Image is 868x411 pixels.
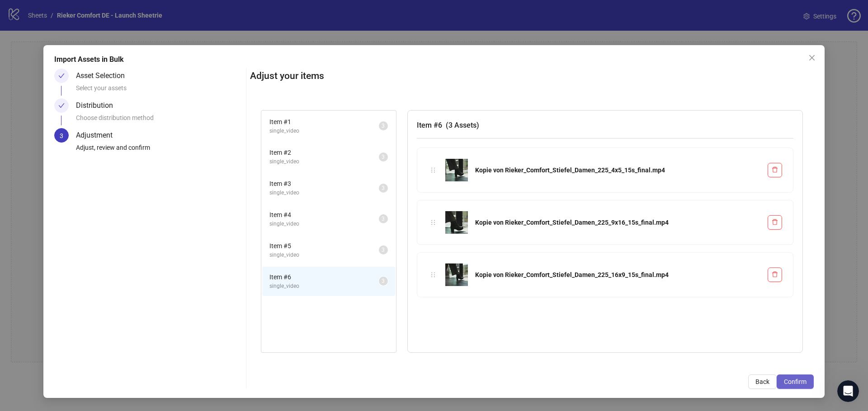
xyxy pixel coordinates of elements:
[28,296,36,303] button: Gif picker
[772,219,778,225] span: delete
[269,117,379,127] span: Item # 1
[748,374,777,389] button: Back
[269,148,379,157] span: Item # 2
[6,4,23,21] button: go back
[475,217,760,227] div: Kopie von Rieker_Comfort_Stiefel_Damen_225_9x16_15s_final.mp4
[445,159,468,181] img: Kopie von Rieker_Comfort_Stiefel_Damen_225_4x5_15s_final.mp4
[43,296,50,303] button: Upload attachment
[14,44,141,71] div: Welcome to [DOMAIN_NAME]! 🎉 You’re all set to start launching ads effortlessly.
[14,212,141,230] div: Cheers, [PERSON_NAME]
[805,51,819,65] button: Close
[382,154,385,160] span: 3
[772,271,778,277] span: delete
[269,272,379,282] span: Item # 6
[54,54,814,65] div: Import Assets in Bulk
[379,214,388,223] sup: 3
[445,263,468,286] img: Kopie von Rieker_Comfort_Stiefel_Damen_225_16x9_15s_final.mp4
[76,113,242,128] div: Choose distribution method
[446,121,479,129] span: ( 3 Assets )
[768,268,782,282] button: Delete
[155,292,170,306] button: Send a message…
[14,31,141,40] div: Hi [PERSON_NAME],
[159,4,175,20] div: Close
[14,75,141,84] div: Here’s what to do next:
[14,199,141,208] div: Let’s simplify ad uploading together!
[269,251,379,259] span: single_video
[51,98,99,105] a: Documentation
[428,270,438,280] div: holder
[379,277,388,286] sup: 3
[379,245,388,254] sup: 3
[269,220,379,228] span: single_video
[22,177,81,185] b: Launch Your Ads
[382,247,385,253] span: 3
[428,165,438,175] div: holder
[382,185,385,191] span: 3
[475,165,760,175] div: Kopie von Rieker_Comfort_Stiefel_Damen_225_4x5_15s_final.mp4
[76,98,120,113] div: Distribution
[772,166,778,173] span: delete
[14,120,141,173] div: 2️⃣ – Need a personal touch? Schedule a call with me or one of my colleagues for a customized wal...
[269,179,379,189] span: Item # 3
[250,69,814,83] h2: Adjust your items
[430,272,436,278] span: holder
[445,211,468,234] img: Kopie von Rieker_Comfort_Stiefel_Damen_225_9x16_15s_final.mp4
[379,121,388,130] sup: 3
[60,132,63,139] span: 3
[14,88,141,115] div: 1️⃣ – Explore our to learn how to make the most of [DOMAIN_NAME].
[269,241,379,251] span: Item # 5
[379,184,388,193] sup: 3
[14,296,21,303] button: Emoji picker
[269,127,379,135] span: single_video
[76,143,242,158] div: Adjust, review and confirm
[768,163,782,177] button: Delete
[382,278,385,284] span: 3
[379,152,388,162] sup: 3
[768,215,782,230] button: Delete
[784,378,807,385] span: Confirm
[8,277,173,292] textarea: Message…
[269,189,379,197] span: single_video
[76,128,120,143] div: Adjustment
[837,380,859,402] iframe: Intercom live chat
[808,54,816,61] span: close
[382,123,385,129] span: 3
[14,235,141,261] div: PS: This message, obviously, is automated, but if you reply it does get back to me or a colleague...
[269,210,379,220] span: Item # 4
[14,177,141,194] div: 3️⃣ – Dive in and start launching your ads right away!
[26,5,40,19] div: Profile image for Simon
[76,69,132,83] div: Asset Selection
[475,270,760,280] div: Kopie von Rieker_Comfort_Stiefel_Damen_225_16x9_15s_final.mp4
[428,217,438,227] div: holder
[269,157,379,166] span: single_video
[58,102,65,109] span: check
[58,73,65,79] span: check
[14,268,89,274] div: [PERSON_NAME] • 22h ago
[76,83,242,98] div: Select your assets
[22,89,123,96] b: Documentation & Resources
[7,25,174,286] div: Simon says…
[49,155,111,162] a: Book Your Call Here
[417,120,793,131] h3: Item # 6
[44,5,103,11] h1: [PERSON_NAME]
[269,282,379,291] span: single_video
[777,374,814,389] button: Confirm
[57,296,65,303] button: Start recording
[755,378,769,385] span: Back
[382,216,385,222] span: 3
[7,25,148,267] div: Hi [PERSON_NAME],Welcome to [DOMAIN_NAME]! 🎉 You’re all set to start launching ads effortlessly.H...
[44,11,99,20] p: Active over [DATE]
[430,219,436,226] span: holder
[22,120,104,127] b: 1-on-1 Onboarding Call
[142,4,159,21] button: Home
[430,167,436,173] span: holder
